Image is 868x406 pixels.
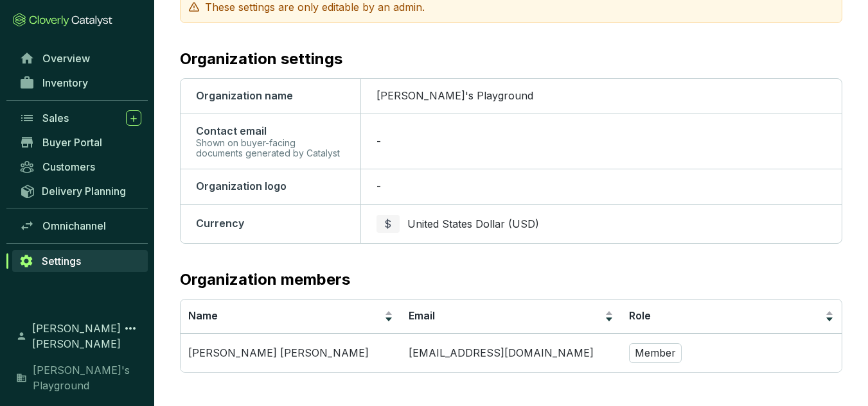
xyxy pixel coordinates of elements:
[13,215,148,237] a: Omnichannel
[196,138,345,158] div: Shown on buyer-facing documents generated by Catalyst
[42,76,88,89] span: Inventory
[12,250,148,272] a: Settings
[13,180,148,201] a: Delivery Planning
[180,269,350,290] p: Organization members
[401,334,621,373] td: dvp@allcot.com
[13,156,148,178] a: Customers
[42,52,90,65] span: Overview
[196,180,287,192] span: Organization logo
[42,255,81,267] span: Settings
[196,89,293,102] span: Organization name
[196,124,345,139] div: Contact email
[376,180,381,192] span: -
[32,321,123,351] span: [PERSON_NAME] [PERSON_NAME]
[180,49,342,69] p: Organization settings
[409,309,435,322] span: Email
[629,309,651,322] span: Role
[407,217,539,230] span: United States Dollar (USD)
[42,136,102,149] span: Buyer Portal
[188,309,218,322] span: Name
[629,343,682,364] p: Member
[13,72,148,94] a: Inventory
[376,135,381,148] span: -
[188,346,369,360] p: [PERSON_NAME] [PERSON_NAME]
[13,47,148,69] a: Overview
[196,217,244,230] span: Currency
[33,362,141,393] span: [PERSON_NAME]'s Playground
[13,131,148,153] a: Buyer Portal
[42,160,95,173] span: Customers
[42,219,106,232] span: Omnichannel
[42,112,69,124] span: Sales
[384,216,391,232] span: $
[376,89,533,102] span: [PERSON_NAME]'s Playground
[13,107,148,129] a: Sales
[42,185,126,198] span: Delivery Planning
